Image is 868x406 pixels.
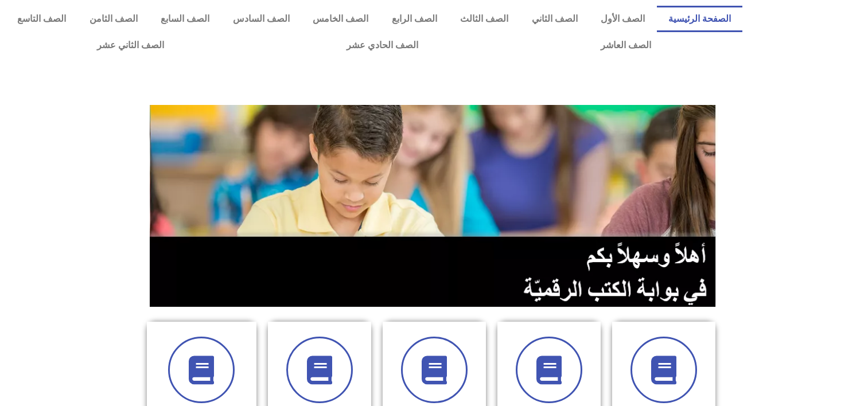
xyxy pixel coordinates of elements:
[509,32,742,58] a: الصف العاشر
[6,32,255,58] a: الصف الثاني عشر
[657,6,743,32] a: الصفحة الرئيسية
[589,6,657,32] a: الصف الأول
[301,6,380,32] a: الصف الخامس
[149,6,221,32] a: الصف السابع
[6,6,78,32] a: الصف التاسع
[221,6,302,32] a: الصف السادس
[520,6,590,32] a: الصف الثاني
[78,6,150,32] a: الصف الثامن
[449,6,520,32] a: الصف الثالث
[380,6,449,32] a: الصف الرابع
[255,32,509,58] a: الصف الحادي عشر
